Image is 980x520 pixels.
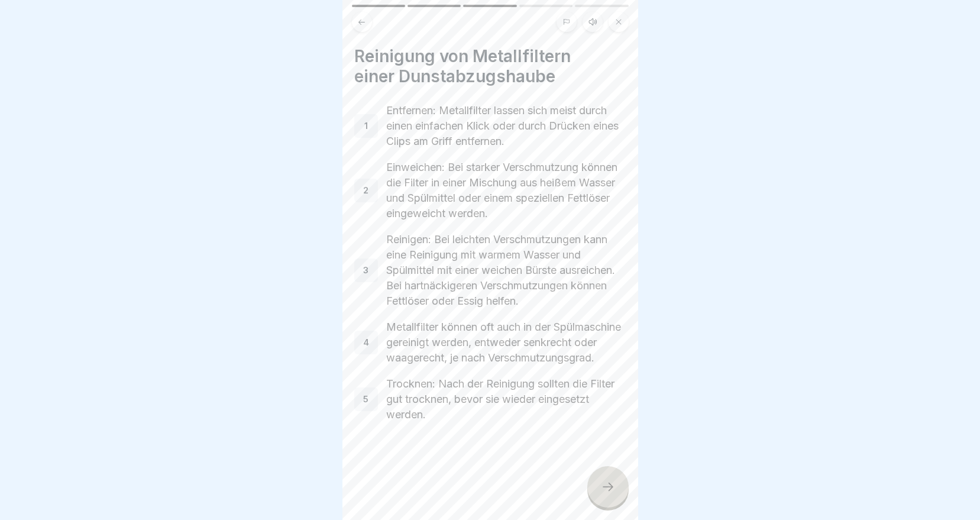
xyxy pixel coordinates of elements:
p: 1 [364,121,368,131]
p: 2 [363,185,368,196]
p: 3 [363,265,368,276]
p: Entfernen: Metallfilter lassen sich meist durch einen einfachen Klick oder durch Drücken eines Cl... [386,103,626,149]
h4: Reinigung von Metallfiltern einer Dunstabzugshaube [354,46,626,86]
p: Reinigen: Bei leichten Verschmutzungen kann eine Reinigung mit warmem Wasser und Spülmittel mit e... [386,232,626,309]
p: Metallfilter können oft auch in der Spülmaschine gereinigt werden, entweder senkrecht oder waager... [386,319,626,366]
p: 4 [363,337,369,348]
p: Einweichen: Bei starker Verschmutzung können die Filter in einer Mischung aus heißem Wasser und S... [386,160,626,221]
p: 5 [363,394,368,405]
p: Trocknen: Nach der Reinigung sollten die Filter gut trocknen, bevor sie wieder eingesetzt werden. [386,376,626,422]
